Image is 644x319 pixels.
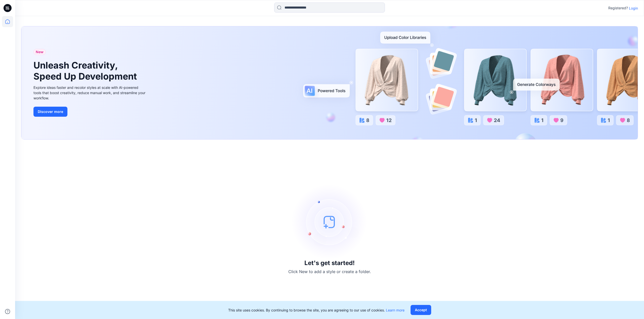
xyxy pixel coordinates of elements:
[33,107,147,117] a: Discover more
[629,6,638,11] p: Login
[228,307,405,313] p: This site uses cookies. By continuing to browse the site, you are agreeing to our use of cookies.
[288,269,371,275] p: Click New to add a style or create a folder.
[304,260,355,267] h3: Let's get started!
[33,60,139,82] h1: Unleash Creativity, Speed Up Development
[411,305,431,315] button: Accept
[386,308,405,312] a: Learn more
[36,49,44,55] span: New
[608,5,628,11] p: Registered?
[33,85,147,101] div: Explore ideas faster and recolor styles at scale with AI-powered tools that boost creativity, red...
[292,184,367,260] img: empty-state-image.svg
[33,107,67,117] button: Discover more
